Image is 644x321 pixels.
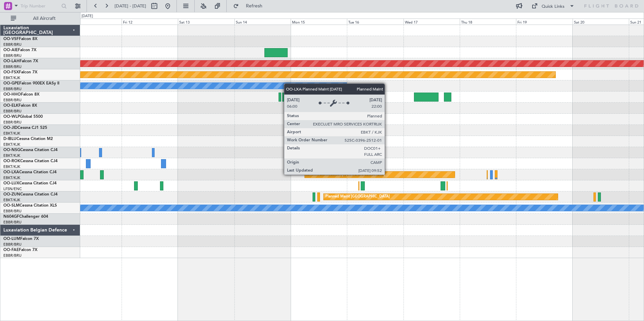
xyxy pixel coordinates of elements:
a: EBBR/BRU [3,64,22,69]
span: OO-LUX [3,181,19,185]
span: OO-WLP [3,115,20,119]
a: EBBR/BRU [3,220,22,225]
span: N604GF [3,215,19,219]
a: EBBR/BRU [3,209,22,214]
a: OO-ROKCessna Citation CJ4 [3,159,58,163]
span: OO-FAE [3,248,19,252]
div: Mon 15 [291,19,347,25]
span: OO-GPE [3,81,19,85]
a: EBKT/KJK [3,142,20,147]
a: EBBR/BRU [3,53,22,58]
div: Wed 17 [404,19,460,25]
button: Refresh [230,1,270,11]
a: OO-LAHFalcon 7X [3,59,38,63]
a: EBKT/KJK [3,164,20,169]
a: OO-JIDCessna CJ1 525 [3,126,47,130]
span: OO-JID [3,126,18,130]
a: OO-AIEFalcon 7X [3,48,36,52]
a: OO-GPEFalcon 900EX EASy II [3,81,59,85]
a: EBBR/BRU [3,42,22,47]
div: Sat 13 [178,19,234,25]
a: LFSN/ENC [3,186,22,191]
a: EBBR/BRU [3,120,22,125]
a: OO-VSFFalcon 8X [3,37,37,41]
a: OO-FSXFalcon 7X [3,70,37,74]
span: D-IBLU [3,137,17,141]
span: OO-ROK [3,159,20,163]
span: OO-FSX [3,70,19,74]
span: OO-LXA [3,170,19,174]
span: OO-NSG [3,148,20,152]
a: OO-LUMFalcon 7X [3,237,39,241]
div: Quick Links [542,3,565,10]
span: Refresh [240,4,268,8]
a: EBBR/BRU [3,86,22,92]
a: EBBR/BRU [3,253,22,258]
a: OO-FAEFalcon 7X [3,248,37,252]
div: Thu 11 [65,19,122,25]
div: Planned Maint [GEOGRAPHIC_DATA] [325,192,390,202]
div: Sat 20 [573,19,629,25]
a: OO-WLPGlobal 5500 [3,115,43,119]
a: EBBR/BRU [3,242,22,247]
a: OO-LXACessna Citation CJ4 [3,170,57,174]
div: Fri 12 [122,19,178,25]
button: All Aircraft [7,13,73,24]
span: OO-ELK [3,104,19,108]
a: EBBR/BRU [3,98,22,103]
a: OO-SLMCessna Citation XLS [3,204,57,208]
a: OO-HHOFalcon 8X [3,93,39,97]
a: OO-ZUNCessna Citation CJ4 [3,192,58,197]
a: OO-NSGCessna Citation CJ4 [3,148,58,152]
a: OO-ELKFalcon 8X [3,104,37,108]
span: OO-LUM [3,237,20,241]
span: OO-VSF [3,37,19,41]
div: Fri 19 [516,19,572,25]
span: OO-SLM [3,204,20,208]
span: [DATE] - [DATE] [115,3,146,9]
a: EBKT/KJK [3,75,20,80]
span: All Aircraft [18,16,71,21]
span: OO-LAH [3,59,20,63]
div: Thu 18 [460,19,516,25]
a: EBKT/KJK [3,198,20,203]
div: Tue 16 [347,19,403,25]
a: OO-LUXCessna Citation CJ4 [3,181,57,185]
input: Trip Number [21,1,59,11]
span: OO-ZUN [3,192,20,197]
a: EBKT/KJK [3,131,20,136]
a: EBKT/KJK [3,153,20,158]
a: EBKT/KJK [3,175,20,180]
a: N604GFChallenger 604 [3,215,48,219]
a: D-IBLUCessna Citation M2 [3,137,53,141]
span: OO-HHO [3,93,21,97]
div: Planned Maint Kortrijk-[GEOGRAPHIC_DATA] [307,170,385,180]
div: Sun 14 [234,19,291,25]
div: [DATE] [82,13,93,19]
a: EBBR/BRU [3,109,22,114]
button: Quick Links [528,1,578,11]
span: OO-AIE [3,48,18,52]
